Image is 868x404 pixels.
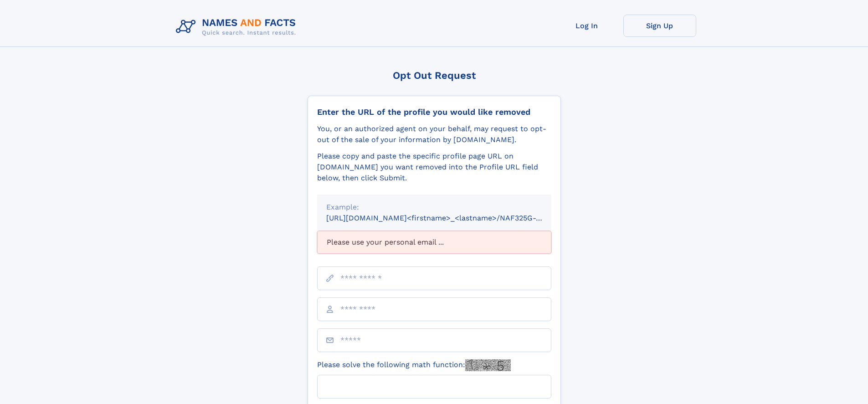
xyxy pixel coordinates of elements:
small: [URL][DOMAIN_NAME]<firstname>_<lastname>/NAF325G-xxxxxxxx [326,214,569,222]
div: Example: [326,202,542,213]
label: Please solve the following math function: [317,359,511,371]
div: You, or an authorized agent on your behalf, may request to opt-out of the sale of your informatio... [317,123,551,145]
img: Logo Names and Facts [172,15,303,39]
div: Enter the URL of the profile you would like removed [317,107,551,117]
div: Please use your personal email ... [317,231,551,254]
div: Opt Out Request [308,70,561,81]
a: Log In [550,15,623,37]
a: Sign Up [623,15,696,37]
div: Please copy and paste the specific profile page URL on [DOMAIN_NAME] you want removed into the Pr... [317,151,551,184]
